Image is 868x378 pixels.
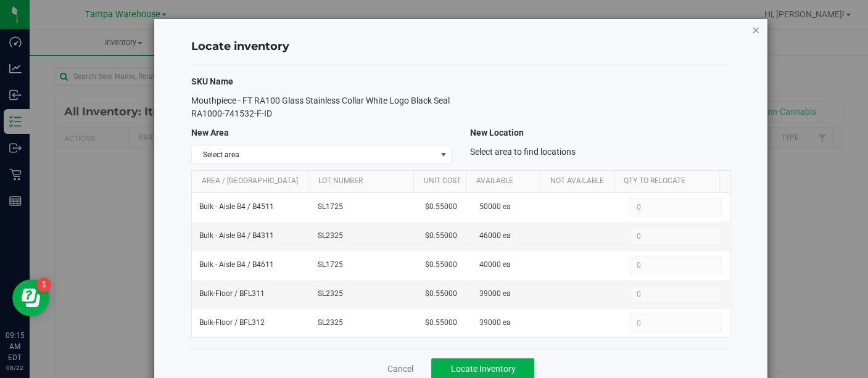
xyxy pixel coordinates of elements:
span: Bulk - Aisle B4 / B4611 [199,259,274,271]
iframe: Resource center [12,279,49,316]
span: $0.55000 [425,201,457,213]
a: Area / [GEOGRAPHIC_DATA] [202,176,304,186]
span: SL2325 [318,230,410,242]
a: Available [476,176,535,186]
span: Locate Inventory [450,364,515,374]
span: Bulk - Aisle B4 / B4311 [199,230,274,242]
span: select [436,146,451,163]
span: Select area [192,146,436,163]
a: Not Available [550,176,610,186]
span: 46000 ea [479,230,510,242]
iframe: Resource center unread badge [36,277,51,292]
a: Lot Number [318,176,409,186]
span: Bulk-Floor / BFL311 [199,288,265,300]
a: Qty to Relocate [624,176,714,186]
span: 39000 ea [479,317,510,329]
span: SL1725 [318,201,410,213]
span: $0.55000 [425,230,457,242]
span: 50000 ea [479,201,510,213]
span: SL2325 [318,288,410,300]
span: New Area [191,128,229,138]
span: SL2325 [318,317,410,329]
a: Cancel [387,363,413,375]
h4: Locate inventory [191,39,730,55]
span: $0.55000 [425,288,457,300]
span: 40000 ea [479,259,510,271]
span: 39000 ea [479,288,510,300]
span: $0.55000 [425,259,457,271]
span: Mouthpiece - FT RA100 Glass Stainless Collar White Logo Black Seal RA1000-741532-F-ID [191,96,450,118]
span: SKU Name [191,76,233,86]
span: Bulk - Aisle B4 / B4511 [199,201,274,213]
span: Bulk-Floor / BFL312 [199,317,265,329]
span: SL1725 [318,259,410,271]
span: Select area to find locations [470,147,576,157]
span: $0.55000 [425,317,457,329]
a: Unit Cost [424,176,462,186]
span: New Location [470,128,524,138]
